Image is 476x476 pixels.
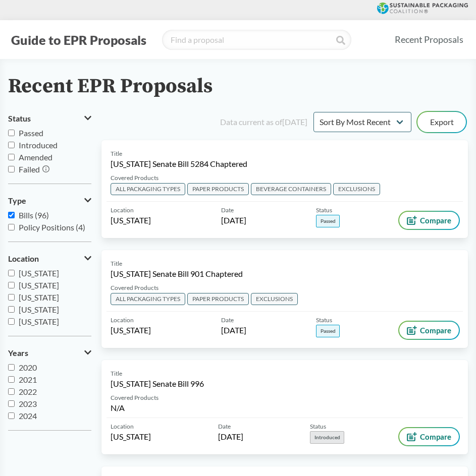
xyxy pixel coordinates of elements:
div: Data current as of [DATE] [220,116,307,128]
span: Introduced [310,431,344,444]
button: Export [417,112,466,132]
input: Failed [8,166,15,172]
span: ALL PACKAGING TYPES [111,293,185,305]
span: [US_STATE] Senate Bill 5284 Chaptered [111,158,247,169]
span: 2024 [19,411,37,421]
button: Guide to EPR Proposals [8,32,149,48]
button: Years [8,344,91,362]
span: Title [111,259,122,268]
input: 2023 [8,400,15,407]
button: Status [8,110,91,127]
span: Status [310,422,326,431]
input: Find a proposal [162,30,351,50]
span: Compare [420,326,451,334]
input: 2020 [8,364,15,371]
input: [US_STATE] [8,306,15,313]
input: Passed [8,130,15,136]
span: Compare [420,216,451,224]
span: Passed [316,325,340,337]
span: Location [111,206,134,215]
span: Status [8,114,31,123]
span: [US_STATE] [19,280,59,290]
span: Compare [420,433,451,441]
span: [US_STATE] [111,325,151,336]
span: Failed [19,164,40,174]
span: Location [111,316,134,325]
span: Date [221,316,234,325]
span: Years [8,348,28,358]
input: [US_STATE] [8,282,15,288]
span: EXCLUSIONS [251,293,298,305]
span: Policy Positions (4) [19,222,85,232]
input: [US_STATE] [8,318,15,325]
span: Date [221,206,234,215]
span: [US_STATE] [111,215,151,226]
span: [US_STATE] [19,305,59,314]
span: 2020 [19,363,37,372]
input: 2024 [8,412,15,419]
span: [DATE] [221,215,246,226]
span: [DATE] [221,325,246,336]
button: Location [8,250,91,267]
span: EXCLUSIONS [333,183,380,195]
span: Location [8,254,39,263]
span: 2023 [19,399,37,408]
input: 2021 [8,376,15,383]
span: ALL PACKAGING TYPES [111,183,185,195]
span: Status [316,206,332,215]
span: [US_STATE] Senate Bill 901 Chaptered [111,268,243,279]
span: Bills (96) [19,210,49,220]
span: PAPER PRODUCTS [187,293,249,305]
span: [US_STATE] Senate Bill 996 [111,378,204,389]
span: Date [218,422,231,431]
span: Covered Products [111,393,158,402]
span: [DATE] [218,431,243,442]
span: 2021 [19,375,37,384]
span: Title [111,369,122,378]
span: Covered Products [111,283,158,292]
span: Passed [316,215,340,227]
span: [US_STATE] [19,292,59,302]
input: Policy Positions (4) [8,224,15,230]
span: N/A [111,403,125,412]
span: Type [8,196,26,205]
a: Recent Proposals [390,28,468,51]
input: [US_STATE] [8,270,15,276]
button: Compare [399,322,459,339]
span: 2022 [19,387,37,396]
span: Passed [19,128,43,138]
span: Introduced [19,140,58,150]
span: PAPER PRODUCTS [187,183,249,195]
input: [US_STATE] [8,294,15,301]
span: Covered Products [111,173,158,183]
span: Title [111,149,122,158]
button: Type [8,192,91,209]
span: [US_STATE] [19,268,59,278]
span: BEVERAGE CONTAINERS [251,183,331,195]
span: Status [316,316,332,325]
input: Amended [8,154,15,160]
input: 2022 [8,388,15,395]
button: Compare [399,212,459,229]
span: Location [111,422,134,431]
input: Introduced [8,142,15,148]
button: Compare [399,428,459,445]
span: [US_STATE] [19,317,59,326]
span: Amended [19,152,52,162]
span: [US_STATE] [111,431,151,442]
input: Bills (96) [8,212,15,218]
h2: Recent EPR Proposals [8,75,213,98]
